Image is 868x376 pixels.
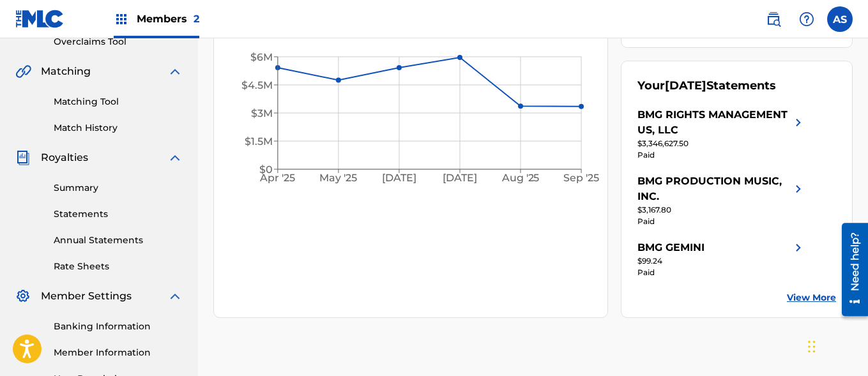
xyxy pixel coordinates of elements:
[382,172,416,184] tspan: [DATE]
[15,150,31,165] img: Royalties
[54,35,183,49] a: Overclaims Tool
[637,240,704,255] div: BMG GEMINI
[827,6,853,32] div: User Menu
[637,174,806,227] a: BMG PRODUCTION MUSIC, INC.right chevron icon$3,167.80Paid
[114,11,129,27] img: Top Rightsholders
[41,289,132,304] span: Member Settings
[637,77,776,94] div: Your Statements
[791,107,806,138] img: right chevron icon
[259,163,273,176] tspan: $0
[637,107,791,138] div: BMG RIGHTS MANAGEMENT US, LLC
[54,320,183,333] a: Banking Information
[564,172,600,184] tspan: Sep '25
[637,267,806,278] div: Paid
[637,174,791,204] div: BMG PRODUCTION MUSIC, INC.
[54,346,183,359] a: Member Information
[245,135,273,147] tspan: $1.5M
[799,11,814,27] img: help
[250,51,273,63] tspan: $6M
[167,64,183,79] img: expand
[637,204,806,216] div: $3,167.80
[260,172,296,184] tspan: Apr '25
[15,289,31,304] img: Member Settings
[54,121,183,135] a: Match History
[637,216,806,227] div: Paid
[501,172,540,184] tspan: Aug '25
[832,218,868,321] iframe: Resource Center
[41,150,88,165] span: Royalties
[137,11,199,26] span: Members
[54,260,183,273] a: Rate Sheets
[637,255,806,267] div: $99.24
[251,107,273,119] tspan: $3M
[15,10,65,28] img: MLC Logo
[54,234,183,247] a: Annual Statements
[320,172,358,184] tspan: May '25
[791,174,806,204] img: right chevron icon
[54,207,183,221] a: Statements
[167,150,183,165] img: expand
[241,79,273,91] tspan: $4.5M
[804,315,868,376] iframe: Chat Widget
[791,240,806,255] img: right chevron icon
[41,64,91,79] span: Matching
[637,149,806,161] div: Paid
[637,107,806,161] a: BMG RIGHTS MANAGEMENT US, LLCright chevron icon$3,346,627.50Paid
[794,6,819,32] div: Help
[167,289,183,304] img: expand
[443,172,478,184] tspan: [DATE]
[766,11,781,27] img: search
[54,181,183,195] a: Summary
[637,240,806,278] a: BMG GEMINIright chevron icon$99.24Paid
[54,95,183,109] a: Matching Tool
[761,6,786,32] a: Public Search
[787,291,836,305] a: View More
[194,13,199,25] span: 2
[637,138,806,149] div: $3,346,627.50
[15,64,31,79] img: Matching
[665,79,706,93] span: [DATE]
[808,327,816,366] div: Drag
